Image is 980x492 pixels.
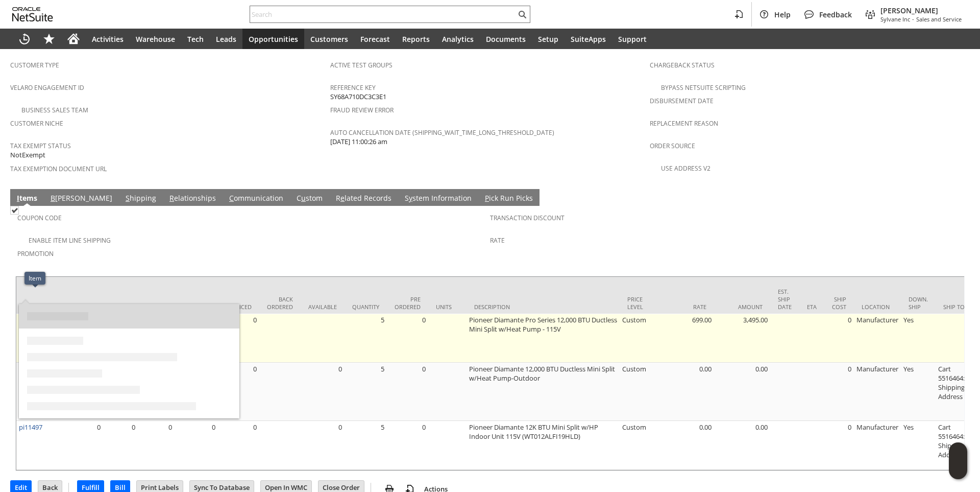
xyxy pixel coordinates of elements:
[824,363,854,421] td: 0
[650,61,715,69] a: Chargeback Status
[249,34,298,44] span: Opportunities
[10,206,19,215] img: Checked
[48,193,115,204] a: B[PERSON_NAME]
[136,34,175,44] span: Warehouse
[61,29,86,49] a: Home
[612,29,653,49] a: Support
[267,295,293,311] div: Back Ordered
[210,29,242,49] a: Leads
[832,295,846,311] div: Ship Cost
[824,314,854,363] td: 0
[880,6,962,15] span: [PERSON_NAME]
[618,34,647,44] span: Support
[352,303,379,311] div: Quantity
[138,421,175,470] td: 0
[901,363,936,421] td: Yes
[819,10,852,19] span: Feedback
[516,8,528,20] svg: Search
[345,421,387,470] td: 5
[24,303,47,311] div: Item
[936,421,974,470] td: Cart 5516464: Shipping Address
[807,303,817,311] div: ETA
[345,363,387,421] td: 5
[145,303,167,311] div: Packed
[854,363,901,421] td: Manufacturer
[242,29,304,49] a: Opportunities
[661,83,746,92] a: Bypass NetSuite Scripting
[333,193,394,204] a: Related Records
[467,421,620,470] td: Pioneer Diamante 12K BTU Mini Split w/HP Indoor Unit 115V (WT012ALFI19HLD)
[951,191,964,203] a: Unrolled view on
[310,34,348,44] span: Customers
[862,303,893,311] div: Location
[409,193,412,203] span: y
[565,29,612,49] a: SuiteApps
[658,363,714,421] td: 0.00
[901,314,936,363] td: Yes
[10,83,84,92] a: Velaro Engagement ID
[949,442,967,479] iframe: Click here to launch Oracle Guided Learning Help Panel
[330,137,387,147] span: [DATE] 11:00:26 am
[187,34,204,44] span: Tech
[304,29,354,49] a: Customers
[912,15,914,23] span: -
[21,106,88,114] a: Business Sales Team
[216,34,236,44] span: Leads
[474,303,612,311] div: Description
[722,303,763,311] div: Amount
[824,421,854,470] td: 0
[532,29,565,49] a: Setup
[103,421,138,470] td: 0
[18,33,31,45] svg: Recent Records
[345,314,387,363] td: 5
[10,119,63,128] a: Customer Niche
[880,15,910,23] span: Sylvane Inc
[490,214,565,222] a: Transaction Discount
[227,193,286,204] a: Communication
[86,29,130,49] a: Activities
[182,303,210,311] div: Fulfilled
[360,34,390,44] span: Forecast
[666,303,706,311] div: Rate
[10,150,45,160] span: NotExempt
[916,15,962,23] span: Sales and Service
[571,34,606,44] span: SuiteApps
[92,34,124,44] span: Activities
[436,303,459,311] div: Units
[480,29,532,49] a: Documents
[37,29,61,49] div: Shortcuts
[774,10,791,19] span: Help
[442,34,474,44] span: Analytics
[778,288,792,311] div: Est. Ship Date
[226,303,252,311] div: Invoiced
[402,34,430,44] span: Reports
[620,363,658,421] td: Custom
[330,106,394,114] a: Fraud Review Error
[218,421,259,470] td: 0
[901,421,936,470] td: Yes
[620,314,658,363] td: Custom
[17,249,54,258] a: Promotion
[229,193,234,203] span: C
[467,363,620,421] td: Pioneer Diamante 12,000 BTU Ductless Mini Split w/Heat Pump-Outdoor
[167,193,218,204] a: Relationships
[130,29,181,49] a: Warehouse
[29,274,41,283] div: Item
[10,142,71,150] a: Tax Exempt Status
[387,421,428,470] td: 0
[301,363,345,421] td: 0
[949,461,967,480] span: Oracle Guided Learning Widget. To move around, please hold and drag
[714,421,770,470] td: 0.00
[661,164,710,173] a: Use Address V2
[395,295,421,311] div: Pre Ordered
[17,193,19,203] span: I
[354,29,396,49] a: Forecast
[330,83,376,92] a: Reference Key
[387,363,428,421] td: 0
[909,295,928,311] div: Down. Ship
[111,303,130,311] div: Picked
[12,7,53,21] svg: logo
[658,314,714,363] td: 699.00
[10,61,59,69] a: Customer Type
[10,165,107,173] a: Tax Exemption Document URL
